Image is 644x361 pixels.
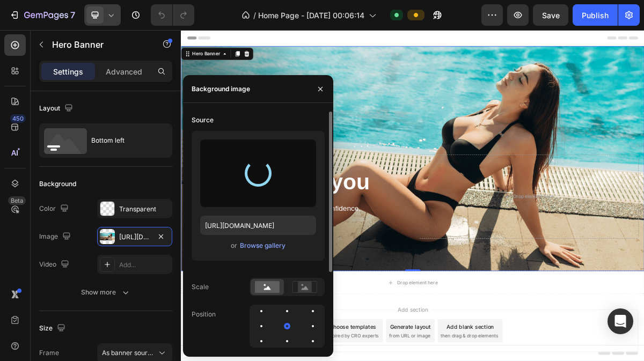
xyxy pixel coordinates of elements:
div: Browse gallery [240,241,286,251]
div: Image [39,230,73,244]
div: Position [192,310,216,319]
button: Show more [39,283,172,302]
span: Save [542,11,560,20]
div: Layout [39,101,75,116]
div: Open Intercom Messenger [608,308,633,334]
input: https://example.com/image.jpg [200,216,316,235]
div: 450 [10,114,26,123]
div: Undo/Redo [151,4,194,26]
p: Hero Banner [52,38,143,51]
p: Settings [53,66,83,77]
div: Background [39,179,76,189]
div: Bottom left [91,128,157,153]
div: Scale [192,282,209,292]
div: Video [39,257,71,272]
div: Show more [81,287,131,298]
span: As banner source [102,348,155,358]
label: Frame [39,348,59,358]
button: Save [533,4,568,26]
div: Background image [192,84,250,94]
button: 7 [4,4,80,26]
div: Publish [582,10,609,21]
div: Hero Banner [13,28,56,38]
button: Publish [573,4,618,26]
span: or [231,239,237,252]
div: [URL][DOMAIN_NAME] [119,232,150,242]
p: Advanced [106,66,142,77]
div: Source [192,115,214,125]
div: Color [39,202,71,216]
div: Size [39,321,68,336]
span: Home Page - [DATE] 00:06:14 [258,10,364,21]
div: Add... [119,260,170,270]
div: Beta [8,196,26,205]
iframe: Design area [181,30,644,361]
div: Drop element here [300,347,357,355]
div: Transparent [119,204,170,214]
span: / [253,10,256,21]
div: Drop element here [462,227,518,235]
p: 7 [70,9,75,21]
button: Browse gallery [239,240,286,251]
